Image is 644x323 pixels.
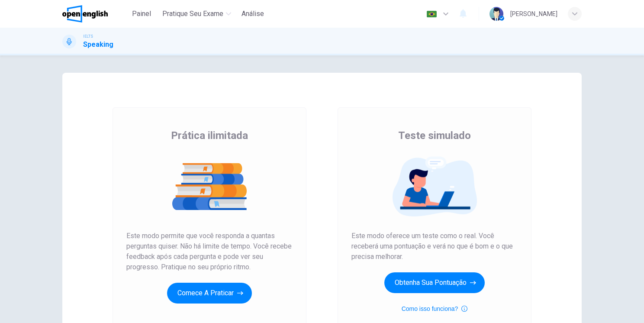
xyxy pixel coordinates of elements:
[398,129,471,142] span: Teste simulado
[83,39,113,50] h1: Speaking
[238,6,267,22] button: Análise
[351,231,518,262] span: Este modo oferece um teste como o real. Você receberá uma pontuação e verá no que é bom e o que p...
[167,283,252,304] button: Comece a praticar
[162,9,223,19] span: Pratique seu exame
[128,6,155,22] button: Painel
[402,304,468,314] button: Como isso funciona?
[426,11,437,17] img: pt
[159,6,235,22] button: Pratique seu exame
[384,272,485,293] button: Obtenha sua pontuação
[171,129,248,142] span: Prática ilimitada
[132,9,151,19] span: Painel
[241,9,264,19] span: Análise
[510,9,557,19] div: [PERSON_NAME]
[83,33,93,39] span: IELTS
[489,7,503,21] img: Profile picture
[126,231,293,272] span: Este modo permite que você responda a quantas perguntas quiser. Não há limite de tempo. Você rece...
[62,5,128,23] a: OpenEnglish logo
[62,5,108,23] img: OpenEnglish logo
